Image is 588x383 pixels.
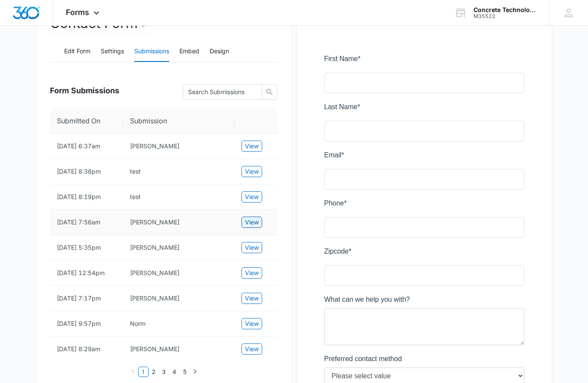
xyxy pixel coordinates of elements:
td: test [123,159,235,184]
button: View [241,267,262,279]
a: 1 [139,367,148,377]
td: [DATE] 7:56am [50,210,123,235]
button: View [241,318,262,329]
li: Next Page [190,367,200,377]
a: 4 [170,367,179,377]
button: Design [210,41,229,62]
a: 5 [180,367,189,377]
button: search [262,84,277,100]
li: Previous Page [128,367,138,377]
li: 2 [149,367,159,377]
span: Form Submissions [50,85,119,96]
span: View [245,218,259,227]
span: left [130,369,136,374]
td: Norm [123,311,235,337]
a: 3 [159,367,169,377]
li: 3 [159,367,169,377]
td: Wanda [123,134,235,159]
th: Submission [123,109,235,134]
button: Settings [101,41,124,62]
button: View [241,343,262,355]
button: Submissions [134,41,169,62]
span: View [245,268,259,278]
td: test [123,184,235,210]
span: right [192,369,198,374]
td: [DATE] 6:37am [50,134,123,159]
td: [DATE] 7:17pm [50,286,123,311]
span: View [245,294,259,303]
li: 4 [169,367,179,377]
button: right [190,367,200,377]
span: View [245,243,259,252]
span: search [262,89,277,95]
input: Search Submissions [188,87,250,97]
span: View [245,141,259,151]
td: Ilya [123,286,235,311]
td: [DATE] 8:19pm [50,184,123,210]
li: 1 [138,367,149,377]
button: View [241,141,262,152]
span: View [245,167,259,176]
button: Embed [179,41,199,62]
a: 2 [149,367,158,377]
td: [DATE] 5:35pm [50,235,123,260]
span: View [245,319,259,328]
td: Amanda [123,210,235,235]
div: account name [473,6,536,13]
span: View [245,192,259,202]
td: [DATE] 9:57pm [50,311,123,337]
td: Alisha [123,235,235,260]
div: account id [473,13,536,19]
button: View [241,293,262,304]
td: [DATE] 8:29am [50,337,123,362]
span: Forms [66,8,89,17]
button: View [241,166,262,177]
button: Edit Form [64,41,90,62]
td: Amanda [123,337,235,362]
li: 5 [179,367,190,377]
span: View [245,344,259,354]
button: View [241,242,262,253]
span: Submitted On [57,116,110,126]
button: View [241,191,262,202]
button: left [128,367,138,377]
td: [DATE] 8:36pm [50,159,123,184]
td: [DATE] 12:54pm [50,260,123,286]
button: View [241,217,262,228]
td: Jon [123,260,235,286]
th: Submitted On [50,109,123,134]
